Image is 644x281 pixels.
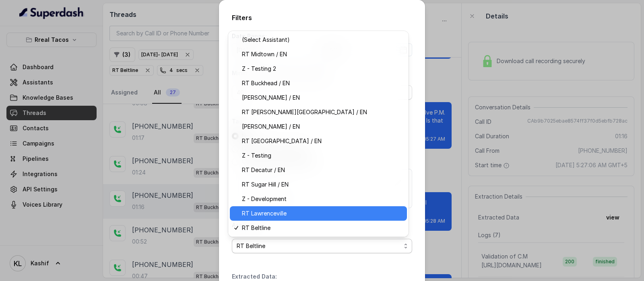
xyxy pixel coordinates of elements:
button: RT Beltline [232,239,412,253]
font: RT Decatur / EN [242,166,285,173]
font: (Select Assistant) [242,36,290,43]
font: Z - Testing [242,152,271,159]
font: [PERSON_NAME] / EN [242,94,300,101]
font: RT Sugar Hill / EN [242,181,289,188]
font: RT Lawrenceville [242,210,287,217]
font: RT [PERSON_NAME][GEOGRAPHIC_DATA] / EN [242,109,367,115]
font: Z - Development [242,195,287,202]
font: Z - Testing 2 [242,65,276,72]
font: RT Midtown / EN [242,51,287,57]
div: RT Beltline [228,31,409,237]
font: [PERSON_NAME] / EN [242,123,300,130]
font: RT [GEOGRAPHIC_DATA] / EN [242,137,322,144]
font: RT Beltline [242,224,270,231]
font: RT Beltline [237,242,265,249]
font: RT Buckhead / EN [242,80,290,86]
